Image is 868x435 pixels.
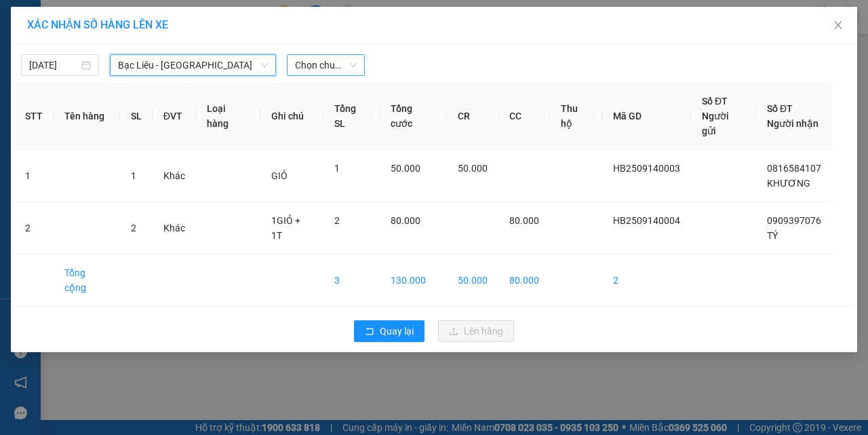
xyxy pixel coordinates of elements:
[196,83,260,150] th: Loại hàng
[498,83,550,150] th: CC
[131,170,136,181] span: 1
[438,320,514,342] button: uploadLên hàng
[6,85,157,107] b: GỬI : VP Hoà Bình
[54,83,120,150] th: Tên hàng
[391,163,420,174] span: 50.000
[153,83,196,150] th: ĐVT
[6,30,258,47] li: 995 [PERSON_NAME]
[260,83,324,150] th: Ghi chú
[27,18,168,31] span: XÁC NHẬN SỐ HÀNG LÊN XE
[380,324,414,339] span: Quay lại
[334,215,340,226] span: 2
[14,202,54,254] td: 2
[498,254,550,307] td: 80.000
[380,83,447,150] th: Tổng cước
[365,326,374,337] span: rollback
[550,83,602,150] th: Thu hộ
[767,230,778,241] span: TÝ
[271,215,300,241] span: 1GIỎ + 1T
[120,83,153,150] th: SL
[602,254,691,307] td: 2
[767,215,821,226] span: 0909397076
[14,150,54,202] td: 1
[131,223,136,233] span: 2
[78,50,89,60] span: phone
[702,111,729,136] span: Người gửi
[334,163,340,174] span: 1
[702,96,728,107] span: Số ĐT
[6,47,258,64] li: 0946 508 595
[323,83,380,150] th: Tổng SL
[458,163,488,174] span: 50.000
[153,150,196,202] td: Khác
[767,118,818,129] span: Người nhận
[613,163,680,174] span: HB2509140003
[78,33,89,43] span: environment
[447,83,498,150] th: CR
[613,215,680,226] span: HB2509140004
[380,254,447,307] td: 130.000
[260,61,269,69] span: down
[29,58,79,73] input: 14/09/2025
[118,55,268,75] span: Bạc Liêu - Sài Gòn
[54,254,120,307] td: Tổng cộng
[833,20,844,31] span: close
[271,170,288,181] span: GIỎ
[767,178,810,189] span: KHƯƠNG
[153,202,196,254] td: Khác
[447,254,498,307] td: 50.000
[391,215,420,226] span: 80.000
[14,83,54,150] th: STT
[354,320,425,342] button: rollbackQuay lại
[767,163,821,174] span: 0816584107
[323,254,380,307] td: 3
[819,7,857,45] button: Close
[602,83,691,150] th: Mã GD
[767,103,793,114] span: Số ĐT
[78,9,180,26] b: Nhà Xe Hà My
[295,55,357,75] span: Chọn chuyến
[509,215,539,226] span: 80.000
